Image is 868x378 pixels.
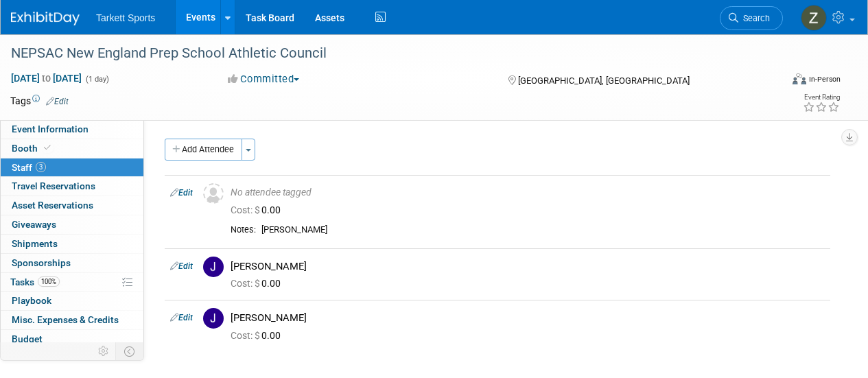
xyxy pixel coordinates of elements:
div: Event Rating [803,94,840,101]
a: Budget [1,330,143,349]
td: Personalize Event Tab Strip [92,342,116,360]
span: [GEOGRAPHIC_DATA], [GEOGRAPHIC_DATA] [518,75,690,86]
div: NEPSAC New England Prep School Athletic Council [6,41,770,66]
td: Tags [10,94,69,108]
span: Budget [12,333,43,344]
img: Zak Sigler [801,5,827,31]
div: In-Person [808,74,841,84]
span: Tarkett Sports [96,12,155,23]
span: 0.00 [231,278,286,289]
img: Unassigned-User-Icon.png [203,183,224,204]
div: [PERSON_NAME] [261,224,825,236]
span: Sponsorships [12,257,71,268]
span: Cost: $ [231,278,261,289]
a: Misc. Expenses & Credits [1,311,143,329]
img: J.jpg [203,308,224,329]
a: Travel Reservations [1,177,143,196]
span: Search [738,13,770,23]
span: Giveaways [12,219,56,230]
div: [PERSON_NAME] [231,260,825,273]
a: Edit [170,313,193,322]
span: Staff [12,162,46,173]
span: 100% [38,276,60,287]
div: Notes: [231,224,256,235]
span: Playbook [12,295,51,306]
button: Committed [223,72,305,86]
a: Edit [46,97,69,106]
a: Booth [1,139,143,158]
span: Shipments [12,238,58,249]
a: Edit [170,188,193,198]
button: Add Attendee [165,139,242,161]
span: 3 [36,162,46,172]
div: [PERSON_NAME] [231,311,825,324]
span: to [40,73,53,84]
span: 0.00 [231,330,286,341]
a: Search [720,6,783,30]
span: Cost: $ [231,204,261,215]
span: 0.00 [231,204,286,215]
div: Event Format [719,71,841,92]
span: Booth [12,143,54,154]
span: [DATE] [DATE] [10,72,82,84]
img: ExhibitDay [11,12,80,25]
span: (1 day) [84,75,109,84]
a: Staff3 [1,158,143,177]
span: Tasks [10,276,60,287]
a: Sponsorships [1,254,143,272]
a: Shipments [1,235,143,253]
div: No attendee tagged [231,187,825,199]
i: Booth reservation complete [44,144,51,152]
a: Asset Reservations [1,196,143,215]
span: Cost: $ [231,330,261,341]
a: Event Information [1,120,143,139]
a: Giveaways [1,215,143,234]
span: Misc. Expenses & Credits [12,314,119,325]
span: Asset Reservations [12,200,93,211]
td: Toggle Event Tabs [116,342,144,360]
a: Tasks100% [1,273,143,292]
span: Event Information [12,123,89,134]
span: Travel Reservations [12,180,95,191]
img: J.jpg [203,257,224,277]
a: Edit [170,261,193,271]
a: Playbook [1,292,143,310]
img: Format-Inperson.png [793,73,806,84]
